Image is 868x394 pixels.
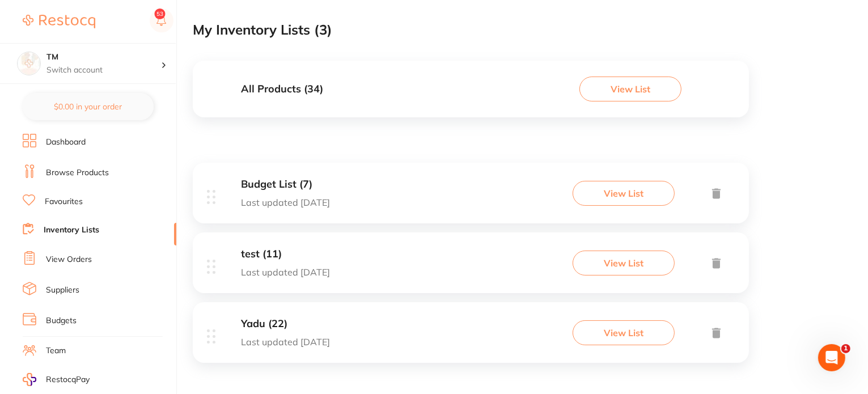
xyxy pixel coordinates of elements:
a: Team [46,345,66,357]
p: Switch account [46,65,161,76]
span: RestocqPay [46,374,90,385]
a: View Orders [46,254,92,265]
h2: My Inventory Lists ( 3 ) [193,22,332,38]
a: Suppliers [46,285,79,296]
a: Dashboard [46,137,86,148]
h4: TM [46,52,161,63]
button: View List [573,181,675,206]
button: View List [573,320,675,345]
h3: Yadu (22) [241,318,330,330]
div: Budget List (7)Last updated [DATE]View List [193,163,749,232]
h3: All Products ( 34 ) [241,83,323,95]
a: RestocqPay [23,373,90,386]
button: View List [573,251,675,276]
div: test (11)Last updated [DATE]View List [193,232,749,302]
iframe: Intercom live chat [818,344,845,371]
span: 1 [841,344,850,353]
div: Yadu (22)Last updated [DATE]View List [193,302,749,372]
img: Restocq Logo [23,15,95,28]
h3: test (11) [241,248,330,260]
p: Last updated [DATE] [241,337,330,347]
h3: Budget List (7) [241,179,330,190]
a: Favourites [45,196,83,207]
img: TM [18,52,40,75]
p: Last updated [DATE] [241,267,330,277]
a: Restocq Logo [23,9,95,35]
button: View List [579,77,681,101]
a: Browse Products [46,167,109,179]
a: Inventory Lists [44,224,99,236]
button: $0.00 in your order [23,93,154,120]
img: RestocqPay [23,373,36,386]
a: Budgets [46,315,77,327]
p: Last updated [DATE] [241,197,330,207]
